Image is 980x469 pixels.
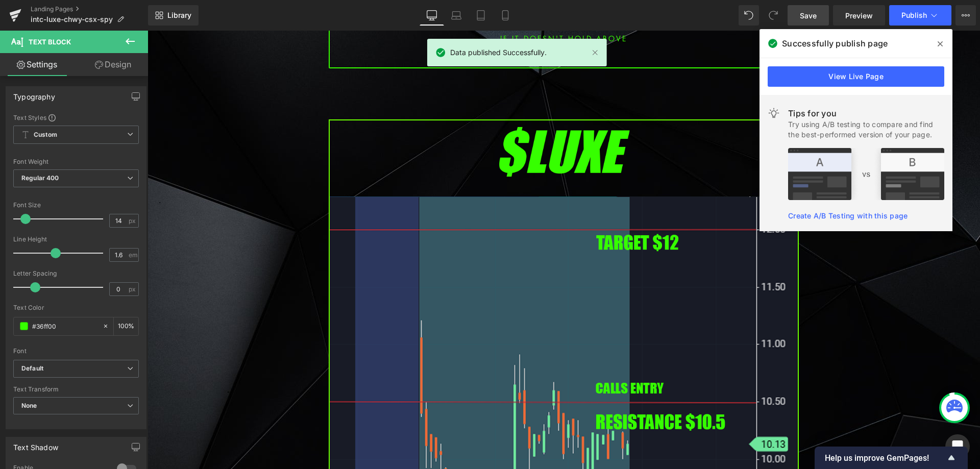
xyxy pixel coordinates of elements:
a: Tablet [469,5,493,26]
span: px [129,286,137,292]
span: Help us improve GemPages! [825,453,945,463]
button: Undo [739,5,759,26]
span: Data published Successfully. [450,47,547,58]
img: light.svg [768,107,780,119]
p: IF IT DOESN'T HOLD above [182,2,650,13]
b: Regular 400 [21,174,59,182]
a: Mobile [493,5,518,26]
span: px [129,217,137,224]
div: Letter Spacing [13,270,139,277]
a: View Live Page [768,66,944,87]
span: Publish [901,11,927,19]
div: Text Color [13,304,139,311]
a: Create A/B Testing with this page [788,211,908,220]
div: Font [13,348,139,355]
div: Open Intercom Messenger [945,434,970,459]
span: Successfully publish page [782,37,888,50]
span: Text Block [29,38,71,46]
div: Text Transform [13,386,139,393]
a: Laptop [444,5,469,26]
span: intc-luxe-chwy-csx-spy [31,15,113,23]
input: Color [32,320,97,332]
button: Redo [763,5,783,26]
span: Library [167,11,191,20]
div: Tips for you [788,107,944,119]
button: Show survey - Help us improve GemPages! [825,452,958,464]
button: Publish [889,5,951,26]
div: Text Shadow [13,437,58,452]
span: Save [800,10,817,21]
div: Font Weight [13,158,139,165]
button: More [955,5,976,26]
div: Line Height [13,236,139,243]
a: Preview [833,5,885,26]
p: resistance [182,13,650,24]
a: New Library [148,5,199,26]
img: tip.png [788,148,944,200]
b: Custom [34,131,57,139]
div: Try using A/B testing to compare and find the best-performed version of your page. [788,119,944,140]
b: None [21,402,37,409]
div: % [114,317,138,335]
span: Preview [845,10,873,21]
div: Font Size [13,202,139,209]
div: Text Styles [13,113,139,121]
a: Design [76,53,150,76]
a: Landing Pages [31,5,148,13]
a: Desktop [420,5,444,26]
i: Default [21,364,43,373]
span: em [129,252,137,258]
div: Typography [13,87,55,101]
